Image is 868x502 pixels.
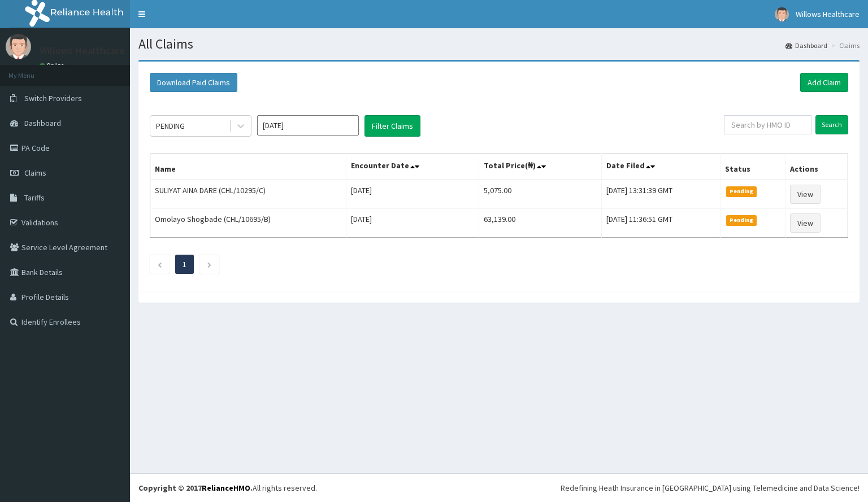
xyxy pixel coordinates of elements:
td: SULIYAT AINA DARE (CHL/10295/C) [150,180,346,209]
th: Actions [785,154,848,180]
th: Date Filed [602,154,721,180]
td: [DATE] 11:36:51 GMT [602,209,721,238]
img: User Image [775,7,789,21]
a: Online [40,62,67,69]
th: Name [150,154,346,180]
footer: All rights reserved. [130,473,868,502]
button: Download Paid Claims [150,73,237,92]
h1: All Claims [138,37,860,51]
span: Willows Healthcare [796,9,860,19]
a: Previous page [157,259,162,269]
input: Search [815,115,848,134]
input: Search by HMO ID [724,115,811,134]
span: Tariffs [24,193,45,203]
div: PENDING [156,120,185,132]
a: RelianceHMO [202,483,250,493]
a: Dashboard [785,41,827,50]
li: Claims [828,41,860,50]
span: Pending [726,215,757,225]
a: Page 1 is your current page [183,259,186,269]
button: Filter Claims [364,115,420,137]
span: Claims [24,168,46,178]
span: Pending [726,186,757,197]
td: [DATE] [346,209,479,238]
input: Select Month and Year [257,115,359,136]
td: [DATE] 13:31:39 GMT [602,180,721,209]
strong: Copyright © 2017 . [138,483,253,493]
td: 5,075.00 [479,180,601,209]
span: Dashboard [24,118,61,128]
th: Encounter Date [346,154,479,180]
a: View [790,185,821,204]
td: Omolayo Shogbade (CHL/10695/B) [150,209,346,238]
td: 63,139.00 [479,209,601,238]
img: User Image [6,34,31,59]
a: Next page [207,259,212,269]
a: View [790,213,821,233]
p: Willows Healthcare [40,46,125,56]
a: Add Claim [800,73,848,92]
td: [DATE] [346,180,479,209]
span: Switch Providers [24,93,82,103]
th: Total Price(₦) [479,154,601,180]
div: Redefining Heath Insurance in [GEOGRAPHIC_DATA] using Telemedicine and Data Science! [561,482,860,494]
th: Status [720,154,785,180]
